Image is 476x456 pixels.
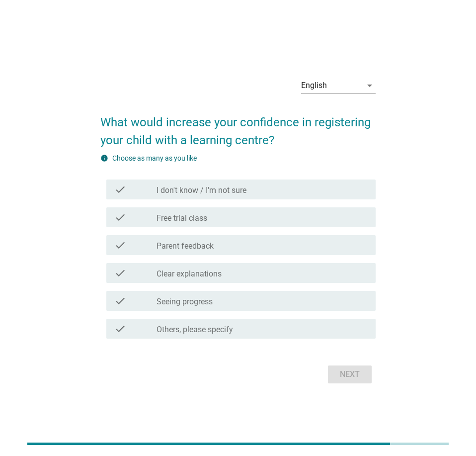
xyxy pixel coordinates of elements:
i: check [114,239,126,251]
i: check [114,183,126,195]
i: arrow_drop_down [364,80,376,91]
label: I don't know / I'm not sure [157,185,246,195]
i: check [114,267,126,279]
h2: What would increase your confidence in registering your child with a learning centre? [100,103,375,149]
i: check [114,323,126,335]
i: check [114,295,126,307]
label: Parent feedback [157,241,214,251]
label: Choose as many as you like [112,154,197,162]
label: Clear explanations [157,269,222,279]
i: info [100,154,108,162]
i: check [114,211,126,223]
label: Others, please specify [157,325,233,335]
div: English [301,81,327,90]
label: Seeing progress [157,297,213,307]
label: Free trial class [157,213,207,223]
